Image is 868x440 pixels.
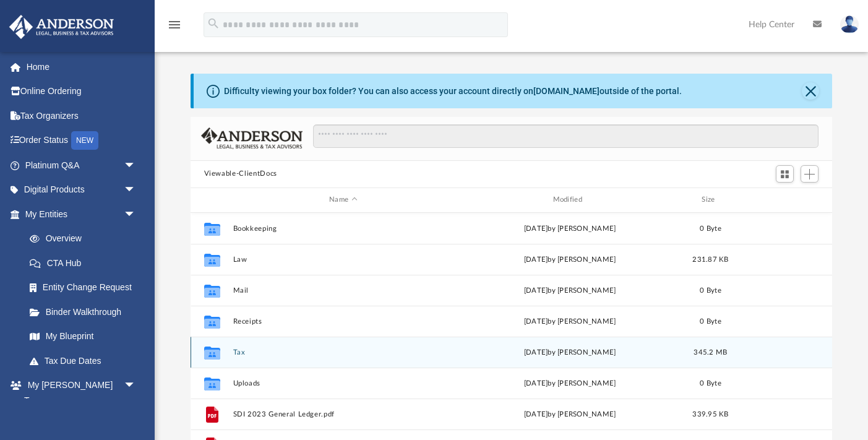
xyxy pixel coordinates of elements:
[9,373,148,413] a: My [PERSON_NAME] Teamarrow_drop_down
[694,348,727,355] span: 345.2 MB
[459,285,680,296] div: [DATE] by [PERSON_NAME]
[313,124,819,148] input: Search files and folders
[17,226,155,251] a: Overview
[9,153,155,178] a: Platinum Q&Aarrow_drop_down
[167,24,182,32] a: menu
[124,202,148,227] span: arrow_drop_down
[17,300,155,324] a: Binder Walkthrough
[801,165,819,183] button: Add
[700,379,721,386] span: 0 Byte
[233,379,453,387] button: Uploads
[6,15,118,39] img: Anderson Advisors Platinum Portal
[9,128,155,153] a: Order StatusNEW
[207,17,220,30] i: search
[224,85,682,98] div: Difficulty viewing your box folder? You can also access your account directly on outside of the p...
[802,82,819,100] button: Close
[9,103,155,128] a: Tax Organizers
[9,178,155,202] a: Digital Productsarrow_drop_down
[196,194,226,205] div: id
[459,408,680,420] div: [DATE] by [PERSON_NAME]
[459,254,680,265] div: [DATE] by [PERSON_NAME]
[124,178,148,203] span: arrow_drop_down
[700,317,721,324] span: 0 Byte
[840,15,859,33] img: User Pic
[233,348,453,356] button: Tax
[459,194,681,205] div: Modified
[17,348,155,373] a: Tax Due Dates
[233,256,453,264] button: Law
[685,194,735,205] div: Size
[700,287,721,293] span: 0 Byte
[9,54,155,79] a: Home
[233,317,453,326] button: Receipts
[459,377,680,389] div: [DATE] by [PERSON_NAME]
[232,194,453,205] div: Name
[204,168,277,179] button: Viewable-ClientDocs
[167,17,182,32] i: menu
[741,194,827,205] div: id
[692,410,728,417] span: 339.95 KB
[233,410,453,418] button: SDI 2023 General Ledger.pdf
[124,153,148,178] span: arrow_drop_down
[71,131,98,150] div: NEW
[459,347,680,358] div: [DATE] by [PERSON_NAME]
[692,256,728,262] span: 231.87 KB
[17,324,148,349] a: My Blueprint
[17,251,155,275] a: CTA Hub
[533,86,599,96] a: [DOMAIN_NAME]
[459,316,680,327] div: [DATE] by [PERSON_NAME]
[233,287,453,295] button: Mail
[9,202,155,226] a: My Entitiesarrow_drop_down
[776,165,794,183] button: Switch to Grid View
[459,223,680,234] div: [DATE] by [PERSON_NAME]
[233,225,453,233] button: Bookkeeping
[9,79,155,104] a: Online Ordering
[124,373,148,399] span: arrow_drop_down
[17,275,155,300] a: Entity Change Request
[700,225,721,231] span: 0 Byte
